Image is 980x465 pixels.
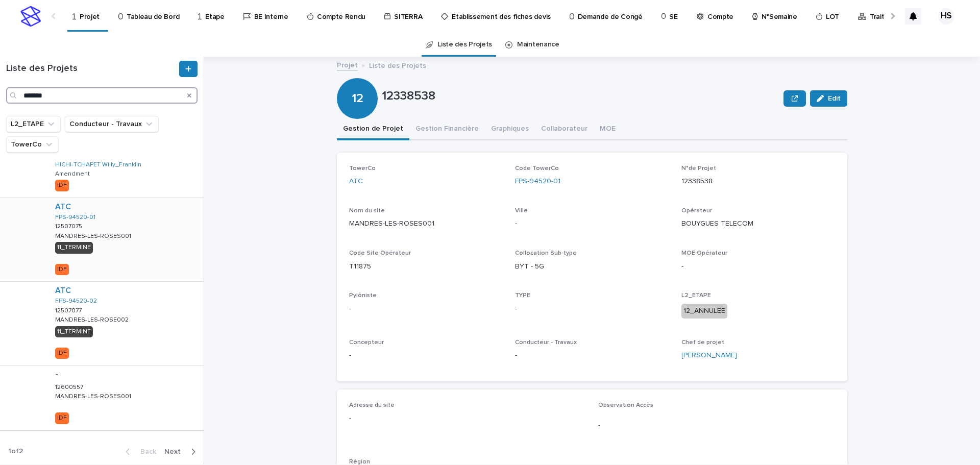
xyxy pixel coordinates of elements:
[409,119,485,140] button: Gestion Financière
[515,292,530,299] span: TYPE
[515,250,577,256] span: Collocation Sub-type
[349,218,503,229] p: MANDRES-LES-ROSES001
[349,208,385,214] span: Nom du site
[134,448,156,455] span: Back
[810,90,847,107] button: Edit
[20,6,41,27] img: stacker-logo-s-only.png
[437,33,492,57] a: Liste des Projets
[681,208,712,214] span: Opérateur
[65,116,159,132] button: Conducteur - Travaux
[55,298,97,305] a: FPS-94520-02
[681,339,724,346] span: Chef de projet
[55,286,71,296] a: ATC
[517,33,559,57] a: Maintenance
[55,202,71,212] a: ATC
[369,59,426,70] p: Liste des Projets
[828,95,841,102] span: Edit
[55,242,93,253] div: 11_TERMINE
[55,348,69,359] div: IDF
[349,304,503,314] p: -
[55,412,69,424] div: IDF
[515,176,560,187] a: FPS-94520-01
[594,119,622,140] button: MOE
[349,292,377,299] span: Pylôniste
[681,176,835,187] p: 12338538
[55,180,69,191] div: IDF
[349,459,370,465] span: Région
[515,208,528,214] span: Ville
[349,176,363,187] a: ATC
[598,420,835,431] p: -
[515,350,669,361] p: -
[382,89,779,104] p: 12338538
[598,402,653,408] span: Observation Accès
[515,165,559,172] span: Code TowerCo
[6,116,61,132] button: L2_ETAPE
[337,59,358,70] a: Projet
[485,119,535,140] button: Graphiques
[349,261,503,272] p: T11875
[160,447,204,456] button: Next
[681,261,835,272] p: -
[55,326,93,337] div: 11_TERMINE
[55,214,95,221] a: FPS-94520-01
[117,447,160,456] button: Back
[349,250,411,256] span: Code Site Opérateur
[337,119,409,140] button: Gestion de Projet
[6,87,198,104] input: Search
[515,304,669,314] p: -
[164,448,187,455] span: Next
[938,8,954,25] div: HS
[681,250,727,256] span: MOE Opérateur
[515,261,669,272] p: BYT - 5G
[349,339,384,346] span: Concepteur
[349,413,586,424] p: -
[337,50,378,106] div: 12
[349,165,376,172] span: TowerCo
[681,165,716,172] span: N°de Projet
[55,161,141,168] a: HICHI-TCHAPET Willy_Franklin
[55,314,131,324] p: MANDRES-LES-ROSE002
[6,63,177,75] h1: Liste des Projets
[55,264,69,275] div: IDF
[515,339,577,346] span: Conducteur - Travaux
[55,370,200,379] p: -
[55,231,133,240] p: MANDRES-LES-ROSES001
[55,391,133,400] p: MANDRES-LES-ROSES001
[515,218,669,229] p: -
[535,119,594,140] button: Collaborateur
[681,350,737,361] a: [PERSON_NAME]
[6,136,59,153] button: TowerCo
[349,402,395,408] span: Adresse du site
[681,304,727,319] div: 12_ANNULEE
[681,292,711,299] span: L2_ETAPE
[55,170,90,178] p: Amendment
[681,218,835,229] p: BOUYGUES TELECOM
[55,382,85,391] p: 12600557
[55,305,84,314] p: 12507077
[349,350,503,361] p: -
[55,221,84,230] p: 12507075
